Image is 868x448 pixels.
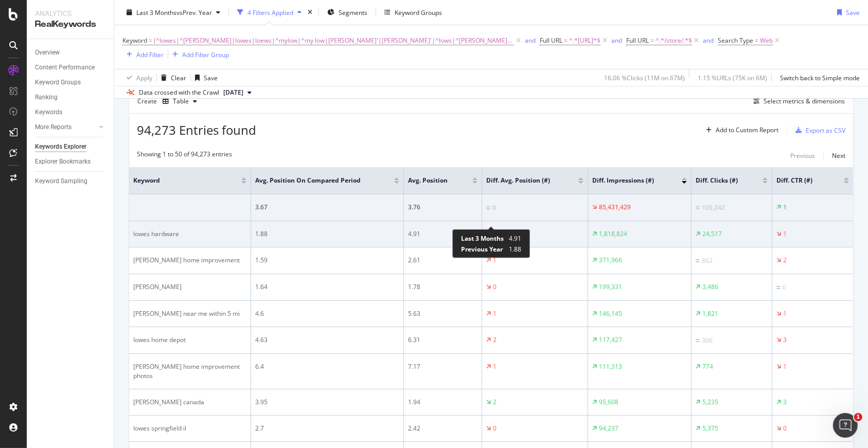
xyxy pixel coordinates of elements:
div: 371,966 [599,256,622,265]
div: 862 [702,256,713,265]
span: 2025 Aug. 25th [223,88,243,97]
div: 0 [783,424,787,433]
img: Equal [696,206,700,209]
span: Web [760,33,773,48]
div: 1 [783,203,787,212]
span: = [755,36,758,45]
img: Equal [696,259,700,262]
button: Export as CSV [791,122,845,138]
span: (^lowes|^[PERSON_NAME]|lowes|loews|^mylow|^my low|[PERSON_NAME]'|[PERSON_NAME]'|^lows|^[PERSON_NA... [154,33,514,48]
div: [PERSON_NAME] home improvement [133,256,246,265]
span: Full URL [626,36,649,45]
div: 0 [783,283,786,292]
button: Table [158,93,201,110]
button: Apply [122,69,152,86]
div: 2.61 [408,256,477,265]
div: Create [137,93,201,110]
div: Export as CSV [806,126,845,135]
div: Next [832,151,845,160]
span: = [149,36,152,45]
a: Explorer Bookmarks [35,156,107,167]
div: lowes springfield il [133,424,246,433]
div: Keyword Groups [35,77,81,88]
div: Save [204,73,218,82]
div: 4.6 [255,309,399,318]
div: 5,235 [702,398,718,407]
div: 117,427 [599,335,622,345]
img: Equal [776,286,781,289]
div: Ranking [35,92,58,103]
div: 4 Filters Applied [247,8,293,16]
span: 1 [854,413,862,421]
button: Add Filter [122,48,164,61]
button: and [525,35,536,45]
div: Table [173,98,189,104]
div: lowes home depot [133,335,246,345]
iframe: Intercom live chat [833,413,858,438]
button: [DATE] [219,86,256,99]
button: and [703,35,714,45]
div: 105,242 [702,203,725,212]
div: Keyword Groups [395,8,442,16]
div: Content Performance [35,62,95,73]
button: and [611,35,622,45]
div: Add Filter Group [182,50,229,59]
div: 2.42 [408,424,477,433]
button: Previous [790,150,815,162]
div: 2 [493,398,497,407]
div: 2 [493,335,497,345]
div: 1,818,824 [599,229,627,239]
button: Add to Custom Report [702,122,778,138]
span: 4.91 [509,234,521,243]
div: 1.88 [255,229,399,239]
div: Explorer Bookmarks [35,156,91,167]
button: Segments [323,4,371,21]
span: Diff. Clicks (#) [696,176,747,185]
div: 3 [783,335,787,345]
div: 3,486 [702,282,718,292]
div: times [306,7,314,17]
div: 1 [783,362,787,371]
div: 5,375 [702,424,718,433]
span: Diff. Avg. Position (#) [486,176,563,185]
div: and [525,36,536,45]
span: ^.*[URL]*$ [569,33,600,48]
div: Apply [136,73,152,82]
div: More Reports [35,122,72,133]
div: and [611,36,622,45]
span: Keyword [133,176,226,185]
button: Add Filter Group [168,48,229,61]
button: Clear [157,69,186,86]
div: Keywords [35,107,62,118]
span: Last 3 Months [136,8,176,16]
div: 1 [783,229,787,239]
span: Segments [339,8,367,16]
div: 3.95 [255,398,399,407]
div: 0 [492,203,496,212]
span: Diff. CTR (#) [776,176,828,185]
button: Keyword Groups [380,4,446,21]
a: Content Performance [35,62,107,73]
div: 2.7 [255,424,399,433]
span: 94,273 Entries found [137,121,256,138]
div: 3.67 [255,203,399,212]
div: 95,608 [599,398,618,407]
div: Analytics [35,8,105,19]
div: 7.17 [408,362,477,371]
div: Select metrics & dimensions [764,97,845,105]
div: 16.06 % Clicks ( 11M on 67M ) [604,73,685,82]
div: 6.31 [408,335,477,345]
div: lowes hardware [133,229,246,239]
span: Avg. Position [408,176,457,185]
a: More Reports [35,122,96,133]
span: Diff. Impressions (#) [592,176,666,185]
div: 0 [493,424,497,433]
div: Clear [171,73,186,82]
div: 1.94 [408,398,477,407]
div: Data crossed with the Crawl [139,88,219,97]
a: Ranking [35,92,107,103]
div: [PERSON_NAME] canada [133,398,246,407]
button: Select metrics & dimensions [749,95,845,107]
div: 4.91 [408,229,477,239]
a: Keyword Groups [35,77,107,88]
